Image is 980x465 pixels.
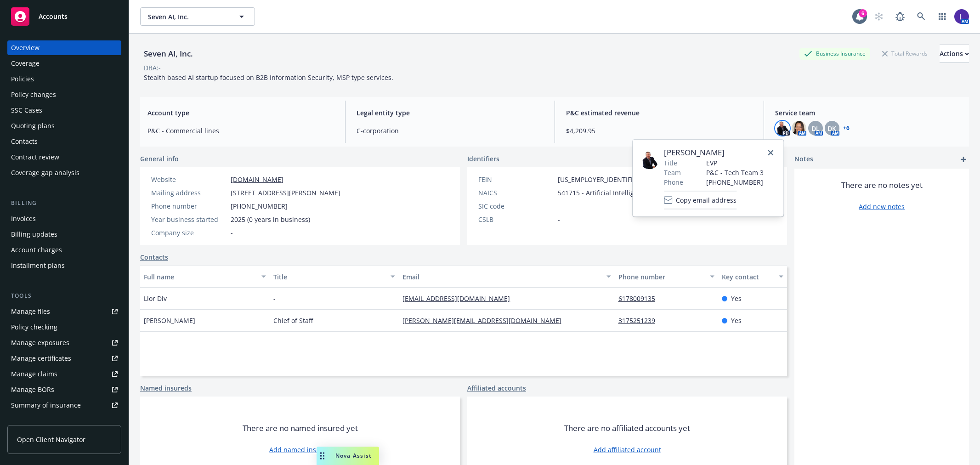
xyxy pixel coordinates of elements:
[664,147,764,158] span: [PERSON_NAME]
[7,367,121,381] a: Manage claims
[7,258,121,273] a: Installment plans
[11,258,65,273] div: Installment plans
[11,398,81,413] div: Summary of insurance
[11,134,38,149] div: Contacts
[566,126,753,136] span: $4,209.95
[954,9,969,24] img: photo
[676,195,736,205] span: Copy email address
[478,175,554,184] div: FEIN
[7,211,121,226] a: Invoices
[11,211,36,226] div: Invoices
[775,108,962,118] span: Service team
[811,124,820,133] span: DL
[144,294,167,303] span: Lior Div
[11,382,54,397] div: Manage BORs
[273,316,313,325] span: Chief of Staff
[7,304,121,319] a: Manage files
[140,383,192,393] a: Named insureds
[335,452,372,459] span: Nova Assist
[11,103,42,118] div: SSC Cases
[731,316,742,325] span: Yes
[731,294,742,303] span: Yes
[317,447,379,465] button: Nova Assist
[558,175,689,184] span: [US_EMPLOYER_IDENTIFICATION_NUMBER]
[144,73,393,82] span: Stealth based AI startup focused on B2B Information Security, MSP type services.
[7,72,121,86] a: Policies
[594,445,661,454] a: Add affiliated account
[775,121,790,136] img: photo
[841,180,923,191] span: There are no notes yet
[11,243,62,257] div: Account charges
[11,227,57,242] div: Billing updates
[7,335,121,350] a: Manage exposures
[940,45,969,62] div: Actions
[7,87,121,102] a: Policy changes
[144,316,195,325] span: [PERSON_NAME]
[151,228,227,238] div: Company size
[859,202,905,211] a: Add new notes
[7,351,121,366] a: Manage certificates
[402,294,517,303] a: [EMAIL_ADDRESS][DOMAIN_NAME]
[7,119,121,133] a: Quoting plans
[151,215,227,224] div: Year business started
[794,154,813,165] span: Notes
[231,228,233,238] span: -
[558,201,560,211] span: -
[231,175,283,184] a: [DOMAIN_NAME]
[231,215,310,224] span: 2025 (0 years in business)
[273,272,385,282] div: Title
[140,154,179,164] span: General info
[140,252,168,262] a: Contacts
[147,108,334,118] span: Account type
[618,272,704,282] div: Phone number
[402,316,569,325] a: [PERSON_NAME][EMAIL_ADDRESS][DOMAIN_NAME]
[940,45,969,63] button: Actions
[7,398,121,413] a: Summary of insurance
[147,126,334,136] span: P&C - Commercial lines
[243,423,358,434] span: There are no named insured yet
[765,147,776,158] a: close
[7,56,121,71] a: Coverage
[7,103,121,118] a: SSC Cases
[467,154,499,164] span: Identifiers
[891,7,909,26] a: Report a Bug
[273,294,276,303] span: -
[11,40,40,55] div: Overview
[958,154,969,165] a: add
[558,188,649,198] span: 541715 - Artificial Intelligence
[706,177,764,187] span: [PHONE_NUMBER]
[11,119,55,133] div: Quoting plans
[618,294,663,303] a: 6178009135
[566,108,753,118] span: P&C estimated revenue
[722,272,773,282] div: Key contact
[231,188,340,198] span: [STREET_ADDRESS][PERSON_NAME]
[664,168,681,177] span: Team
[11,304,50,319] div: Manage files
[7,227,121,242] a: Billing updates
[269,445,331,454] a: Add named insured
[151,188,227,198] div: Mailing address
[144,272,256,282] div: Full name
[402,272,600,282] div: Email
[478,188,554,198] div: NAICS
[231,201,288,211] span: [PHONE_NUMBER]
[317,447,328,465] div: Drag to move
[270,266,399,288] button: Title
[664,177,683,187] span: Phone
[7,198,121,208] div: Billing
[615,266,718,288] button: Phone number
[706,168,764,177] span: P&C - Tech Team 3
[7,40,121,55] a: Overview
[144,63,161,73] div: DBA: -
[7,4,121,29] a: Accounts
[843,125,850,131] a: +6
[7,150,121,164] a: Contract review
[933,7,952,26] a: Switch app
[11,165,79,180] div: Coverage gap analysis
[11,367,57,381] div: Manage claims
[7,382,121,397] a: Manage BORs
[357,126,543,136] span: C-corporation
[11,335,69,350] div: Manage exposures
[478,201,554,211] div: SIC code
